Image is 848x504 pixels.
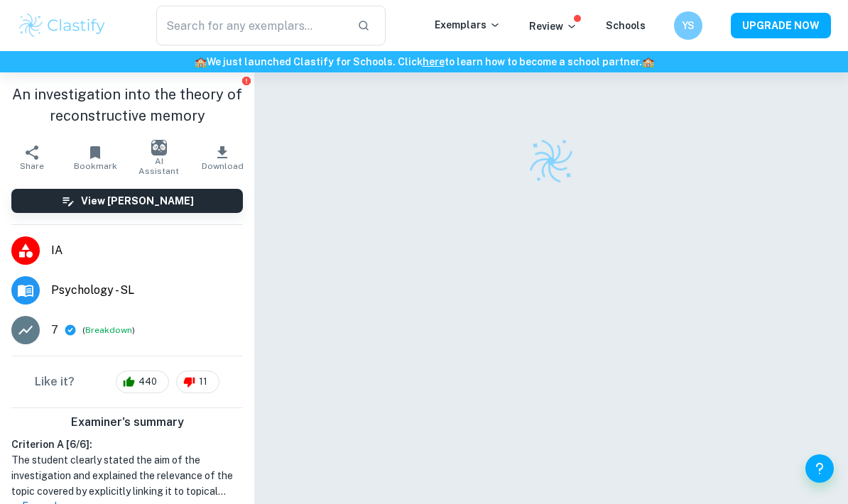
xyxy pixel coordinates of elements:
[3,54,845,70] h6: We just launched Clastify for Schools. Click to learn how to become a school partner.
[11,84,243,126] h1: An investigation into the theory of reconstructive memory
[6,414,249,431] h6: Examiner's summary
[51,242,243,259] span: IA
[17,11,107,40] img: Clastify logo
[136,156,183,176] span: AI Assistant
[156,6,346,45] input: Search for any exemplars...
[435,17,501,33] p: Exemplars
[127,138,191,177] button: AI Assistant
[680,18,697,33] h6: YS
[202,161,244,171] span: Download
[35,373,75,390] h6: Like it?
[731,13,831,38] button: UPGRADE NOW
[131,375,165,389] span: 440
[11,189,243,213] button: View [PERSON_NAME]
[191,375,215,389] span: 11
[674,11,702,40] button: YS
[529,18,577,34] p: Review
[241,75,251,86] button: Report issue
[81,193,194,209] h6: View [PERSON_NAME]
[64,138,128,177] button: Bookmark
[195,56,207,67] span: 🏫
[11,437,243,452] h6: Criterion A [ 6 / 6 ]:
[151,140,167,155] img: AI Assistant
[51,322,58,339] p: 7
[11,452,243,499] h1: The student clearly stated the aim of the investigation and explained the relevance of the topic ...
[642,56,654,67] span: 🏫
[606,20,646,31] a: Schools
[176,371,219,393] div: 11
[805,454,834,483] button: Help and Feedback
[74,161,117,171] span: Bookmark
[82,324,135,337] span: ( )
[423,56,445,67] a: here
[191,138,255,177] button: Download
[20,161,44,171] span: Share
[51,282,243,299] span: Psychology - SL
[85,324,132,336] button: Breakdown
[523,133,580,190] img: Clastify logo
[116,371,169,393] div: 440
